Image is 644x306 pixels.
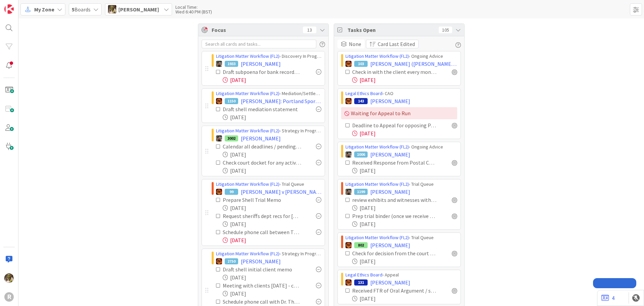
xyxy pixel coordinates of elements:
[349,40,361,48] span: None
[223,212,301,220] div: Request sheriffs dept recs for [PERSON_NAME] and [PERSON_NAME]
[345,90,382,96] a: Legal Ethics Board
[225,98,238,104] div: 1150
[345,279,352,286] img: TR
[223,281,301,290] div: Meeting with clients [DATE] - coordinate lunch
[216,181,321,188] div: › Trial Queue
[216,181,279,187] a: Litigation Matter Workflow (FL2)
[345,144,409,150] a: Litigation Matter Workflow (FL2)
[370,278,410,287] span: [PERSON_NAME]
[223,113,321,121] div: [DATE]
[216,250,321,257] div: › Strategy In Progress
[223,150,321,159] div: [DATE]
[352,121,437,129] div: Deadline to Appeal for opposing Party -[DATE] - If no appeal then close file.
[366,40,419,48] button: Card Last Edited
[216,189,222,195] img: TR
[212,26,298,34] span: Focus
[216,98,222,104] img: TR
[223,159,301,167] div: Check court docket for any active cases: Pull all existing documents and put in case pleading fol...
[216,90,279,96] a: Litigation Matter Workflow (FL2)
[241,60,281,68] span: [PERSON_NAME]
[352,76,457,84] div: [DATE]
[225,135,238,141] div: 3002
[439,27,452,33] div: 105
[345,53,409,59] a: Litigation Matter Workflow (FL2)
[352,68,437,76] div: Check in with the client every month around the 15th Copy this task to next month if needed
[225,189,238,195] div: 99
[223,76,321,84] div: [DATE]
[345,189,352,195] img: MW
[216,61,222,67] img: MW
[175,9,212,14] div: Wed 6:40 PM (BST)
[354,151,368,158] div: 1006
[345,151,352,158] img: MW
[601,294,614,302] a: 4
[216,258,222,264] img: TR
[225,61,238,67] div: 1933
[352,257,457,265] div: [DATE]
[34,5,54,13] span: My Zone
[354,189,368,195] div: 1199
[216,127,321,134] div: › Strategy In Progress
[216,53,321,60] div: › Discovery In Progress
[345,181,409,187] a: Litigation Matter Workflow (FL2)
[216,90,321,97] div: › Mediation/Settlement in Progress
[223,220,321,228] div: [DATE]
[4,292,14,302] div: R
[223,298,301,306] div: Schedule phone call with Dr. Thunder for more details re opinion
[341,107,457,119] div: Waiting for Appeal to Run
[352,159,437,167] div: Received Response from Postal Counsel?
[345,143,457,150] div: › Ongoing Advice
[241,257,281,265] span: [PERSON_NAME]
[72,5,91,13] span: Boards
[223,105,301,113] div: Draft shell mediation statement
[352,204,457,212] div: [DATE]
[223,167,321,175] div: [DATE]
[241,97,321,105] span: [PERSON_NAME]: Portland Sports Medicine & Spine, et al. v. The [PERSON_NAME] Group, et al.
[352,212,437,220] div: Prep trial binder (once we receive new date)
[4,4,14,14] img: Visit kanbanzone.com
[354,98,368,104] div: 143
[216,251,279,257] a: Litigation Matter Workflow (FL2)
[345,272,382,278] a: Legal Ethics Board
[223,204,321,212] div: [DATE]
[223,228,301,236] div: Schedule phone call between TWR and [PERSON_NAME] [DATE]
[352,167,457,175] div: [DATE]
[378,40,415,48] span: Card Last Edited
[370,60,457,68] span: [PERSON_NAME] ([PERSON_NAME] v [PERSON_NAME])
[370,188,410,196] span: [PERSON_NAME]
[345,61,352,67] img: TR
[241,134,281,142] span: [PERSON_NAME]
[352,129,457,137] div: [DATE]
[345,90,457,97] div: › CAO
[345,181,457,188] div: › Trial Queue
[352,220,457,228] div: [DATE]
[345,271,457,278] div: › Appeal
[118,5,159,13] span: [PERSON_NAME]
[223,68,301,76] div: Draft subpoena for bank records of decedent
[223,273,321,281] div: [DATE]
[354,279,368,286] div: 131
[352,196,437,204] div: review exhibits and witnesses with [PERSON_NAME]
[345,98,352,104] img: TR
[175,5,212,9] div: Local Time:
[223,196,297,204] div: Prepare Shell Trial Memo
[370,150,410,159] span: [PERSON_NAME]
[347,26,435,34] span: Tasks Open
[352,249,437,257] div: Check for decision from the court (checked 10/3)
[216,135,222,141] img: MW
[225,258,238,264] div: 2750
[202,40,316,48] input: Search all cards and tasks...
[223,142,301,150] div: Calendar all deadlines / pending hearings / etc. Update "Next Deadline" field on this card
[72,6,74,13] b: 5
[345,242,352,248] img: TR
[345,53,457,60] div: › Ongoing Advice
[354,61,368,67] div: 103
[216,53,279,59] a: Litigation Matter Workflow (FL2)
[352,287,437,295] div: Received FTR of Oral Argument / send to transcriptionist
[370,97,410,105] span: [PERSON_NAME]
[108,5,116,13] img: DG
[303,27,316,33] div: 13
[345,234,409,241] a: Litigation Matter Workflow (FL2)
[345,234,457,241] div: › Trial Queue
[370,241,410,249] span: [PERSON_NAME]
